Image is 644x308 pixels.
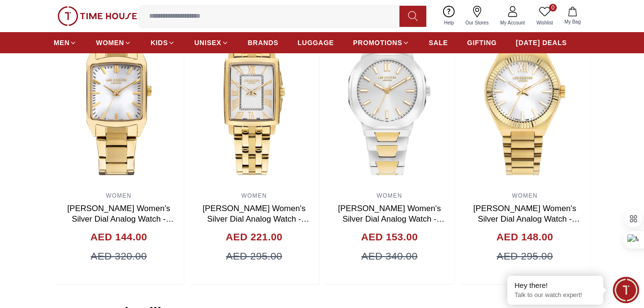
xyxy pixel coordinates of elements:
a: [PERSON_NAME] Women's Silver Dial Analog Watch - LC07940.130 [203,204,309,234]
a: [DATE] DEALS [516,34,567,51]
span: Help [440,19,458,26]
img: ... [58,6,137,26]
span: GIFTING [467,38,497,47]
span: [DATE] DEALS [516,38,567,47]
a: WOMEN [376,192,402,199]
a: KIDS [151,34,175,51]
span: UNISEX [194,38,221,47]
p: Talk to our watch expert! [515,291,596,299]
a: WOMEN [512,192,538,199]
a: PROMOTIONS [353,34,410,51]
h4: AED 153.00 [361,229,418,245]
div: Hey there! [515,281,596,290]
span: My Account [496,19,529,26]
h4: AED 221.00 [226,229,282,245]
span: WOMEN [96,38,124,47]
a: WOMEN [96,34,131,51]
a: WOMEN [241,192,267,199]
span: AED 295.00 [226,249,282,264]
span: Our Stores [462,19,492,26]
a: BRANDS [248,34,279,51]
h4: AED 144.00 [90,229,147,245]
a: [PERSON_NAME] Women's Silver Dial Analog Watch - LC07953.230 [338,204,445,234]
span: BRANDS [248,38,279,47]
a: Our Stores [460,4,494,28]
span: AED 320.00 [91,249,147,264]
a: MEN [54,34,77,51]
span: Wishlist [533,19,557,26]
a: [PERSON_NAME] Women's Silver Dial Analog Watch - LC07970.120 [473,204,580,234]
button: My Bag [559,5,586,27]
a: Help [438,4,460,28]
a: SALE [429,34,448,51]
a: GIFTING [467,34,497,51]
a: WOMEN [106,192,131,199]
span: 0 [549,4,557,12]
span: KIDS [151,38,168,47]
span: My Bag [561,18,585,25]
a: UNISEX [194,34,228,51]
div: Chat Widget [613,277,639,303]
span: AED 340.00 [362,249,418,264]
span: SALE [429,38,448,47]
span: LUGGAGE [298,38,334,47]
a: LUGGAGE [298,34,334,51]
span: AED 295.00 [497,249,553,264]
span: PROMOTIONS [353,38,402,47]
h4: AED 148.00 [496,229,553,245]
a: 0Wishlist [531,4,559,28]
a: [PERSON_NAME] Women's Silver Dial Analog Watch - LC07924.530 [67,204,174,234]
span: MEN [54,38,70,47]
